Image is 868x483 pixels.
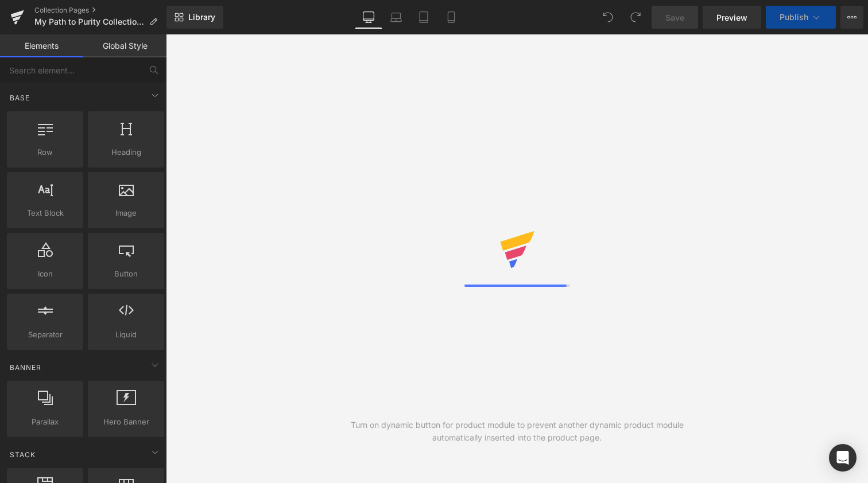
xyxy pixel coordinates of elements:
a: New Library [166,6,223,29]
button: More [840,6,863,29]
a: Desktop [355,6,382,29]
button: Undo [596,6,619,29]
span: Preview [716,11,747,24]
a: Tablet [410,6,437,29]
span: Stack [9,449,37,460]
button: Redo [624,6,647,29]
span: Image [91,207,161,219]
a: Laptop [382,6,410,29]
span: Publish [780,13,808,22]
a: Collection Pages [34,6,166,15]
span: Hero Banner [91,416,161,428]
span: Row [10,146,80,158]
a: Mobile [437,6,465,29]
span: Icon [10,268,80,280]
span: Library [188,12,215,22]
button: Publish [766,6,836,29]
div: Turn on dynamic button for product module to prevent another dynamic product module automatically... [342,419,693,444]
span: Heading [91,146,161,158]
span: Parallax [10,416,80,428]
span: My Path to Purity Collection Page [34,17,145,26]
span: Banner [9,362,42,373]
a: Global Style [83,34,166,57]
span: Base [9,92,31,103]
span: Liquid [91,329,161,341]
a: Preview [703,6,761,29]
span: Text Block [10,207,80,219]
span: Save [665,11,684,24]
span: Separator [10,329,80,341]
div: Open Intercom Messenger [829,444,857,472]
span: Button [91,268,161,280]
